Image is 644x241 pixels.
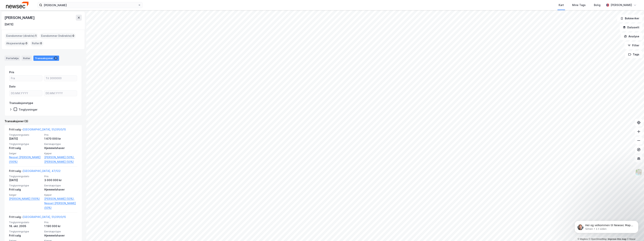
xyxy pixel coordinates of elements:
input: Til 3000000 [44,75,77,81]
span: 0 [26,41,27,46]
span: 0 [72,34,74,38]
img: newsec-logo.f6e21ccffca1b3a03d2d.png [6,2,29,8]
div: Hjemmelshaver [44,187,77,192]
a: [GEOGRAPHIC_DATA], 51/291/0/15 [23,215,66,218]
a: [PERSON_NAME] (50%), [44,155,77,160]
button: Tags [625,51,642,58]
span: 1 [35,34,37,38]
div: Portefølje [5,56,20,61]
span: Tinglysningstype [9,142,42,146]
div: Pris [9,70,14,75]
span: Tinglysningstype [9,184,42,187]
input: DD.MM.YYYY [9,90,42,96]
div: Mine Tags [572,3,586,7]
input: Søk på adresse, matrikkel, gårdeiere, leietakere eller personer [42,2,138,8]
div: Roller [22,56,32,61]
span: Pris [44,221,77,224]
div: Fritt salg [9,187,42,192]
button: Analyse [621,33,642,40]
div: Hjemmelshaver [44,146,77,150]
span: Selger [9,152,42,155]
a: [PERSON_NAME] (100%) [9,197,42,201]
div: Tinglysninger [19,108,38,111]
div: Dato [9,84,16,89]
div: Fritt salg [9,146,42,150]
div: Fritt salg [9,233,42,238]
iframe: Intercom notifications melding [569,213,644,239]
div: [DATE] [9,178,42,182]
div: Bolig [594,3,600,7]
span: Tinglysningsdato [9,175,42,178]
span: 0 [40,41,42,46]
a: [GEOGRAPHIC_DATA], 51/291/0/15 [23,128,66,131]
img: Z [635,169,642,176]
span: Selger [9,193,42,197]
span: Pris [44,133,77,136]
div: Aksjeeierskap : [5,40,29,46]
div: Eiendommer (Indirekte) : [40,33,76,39]
div: [DATE] [5,22,13,27]
a: [PERSON_NAME] (50%) [44,160,77,164]
span: Kjøper [44,193,77,197]
div: [DATE] [9,136,42,141]
div: 1 190 000 kr [44,224,77,228]
span: Tinglysningstype [9,230,42,233]
div: 1 670 000 kr [44,136,77,141]
div: Fritt salg - [9,169,61,175]
span: Eierskapstype [44,230,77,233]
a: Mapbox [578,238,588,240]
span: Tinglysningsdato [9,133,42,136]
div: Fritt salg - [9,215,66,221]
div: 3 000 000 kr [44,178,77,182]
a: Improve this map [608,238,626,240]
div: Transaksjoner (3) [5,119,82,124]
div: Transaksjoner [33,56,59,61]
a: [PERSON_NAME] (50%), [44,197,77,201]
span: Pris [44,175,77,178]
span: Eierskapstype [44,184,77,187]
div: [PERSON_NAME] [5,15,35,21]
div: Roller : [30,40,44,46]
div: 3 [54,56,58,60]
span: Eierskapstype [44,142,77,146]
div: Kart [559,3,564,7]
a: OpenStreetMap [589,238,607,240]
button: Datasett [620,24,642,31]
a: [GEOGRAPHIC_DATA], 47/122 [23,169,61,172]
span: Tinglysningsdato [9,221,42,224]
button: Filter [624,42,642,49]
div: Fritt salg - [9,127,66,133]
div: Hjemmelshaver [44,233,77,238]
a: Nesset [PERSON_NAME] (100%) [9,155,42,164]
button: Bokmerker [617,15,642,22]
div: [PERSON_NAME] [611,3,632,7]
span: Kjøper [44,152,77,155]
input: DD.MM.YYYY [44,90,77,96]
div: Eiendommer (direkte) : [5,33,38,39]
input: Fra [9,75,42,81]
a: Nesset [PERSON_NAME] (50%) [44,201,77,210]
div: 18. okt. 2005 [9,224,42,228]
div: Transaksjonstype [9,101,33,105]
